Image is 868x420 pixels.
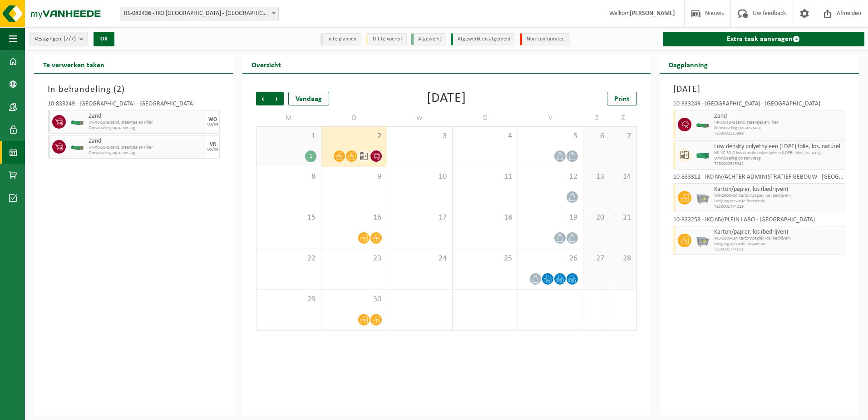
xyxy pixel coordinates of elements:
[523,131,578,141] span: 5
[714,156,843,161] span: Omwisseling op aanvraag
[120,7,279,20] span: 01-082436 - IKO NV - ANTWERPEN
[392,172,448,182] span: 10
[696,191,710,205] img: WB-2500-GAL-GY-01
[261,131,316,141] span: 1
[714,199,843,204] span: Lediging op vaste frequentie
[610,110,637,126] td: Z
[256,110,321,126] td: M
[321,33,361,45] li: In te plannen
[588,213,605,223] span: 20
[34,55,113,73] h2: Te verwerken taken
[663,32,864,46] a: Extra taak aanvragen
[427,92,466,105] div: [DATE]
[288,92,329,105] div: Vandaag
[256,92,270,105] span: Vorige
[714,161,843,167] span: T250002525942
[261,172,316,182] span: 8
[588,131,605,141] span: 6
[35,32,76,46] span: Vestigingen
[673,174,845,183] div: 10-833312 - IKO NV/ACHTER ADMINISTRATIEF GEBOUW - [GEOGRAPHIC_DATA]
[457,213,513,223] span: 18
[210,142,216,147] div: VR
[673,101,845,110] div: 10-833249 - [GEOGRAPHIC_DATA] - [GEOGRAPHIC_DATA]
[392,213,448,223] span: 17
[615,131,632,141] span: 7
[457,254,513,264] span: 25
[714,131,843,136] span: T250002525899
[615,172,632,182] span: 14
[696,234,710,247] img: WB-2500-GAL-GY-01
[714,247,843,252] span: T250001774151
[714,120,843,125] span: HK-XC-10-G zand, steentjes en Filler
[714,193,843,199] span: WB-2500-GA karton/papier, los (bedrijven)
[48,83,220,96] h3: In behandeling ( )
[614,95,630,103] span: Print
[120,7,278,20] span: 01-082436 - IKO NV - ANTWERPEN
[660,55,717,73] h2: Dagplanning
[270,92,284,105] span: Volgende
[207,122,218,127] div: 03/09
[70,144,84,150] img: HK-XC-10-GN-00
[321,110,387,126] td: D
[326,254,382,264] span: 23
[673,83,845,96] h3: [DATE]
[520,33,570,45] li: Non-conformiteit
[366,33,407,45] li: Uit te voeren
[94,32,114,46] button: OK
[696,152,710,159] img: HK-XC-30-GN-00
[714,143,843,150] span: Low density polyethyleen (LDPE) folie, los, naturel
[242,55,290,73] h2: Overzicht
[714,125,843,131] span: Omwisseling op aanvraag
[326,295,382,305] span: 30
[89,138,204,145] span: Zand
[89,120,204,125] span: HK-XC-10-G zand, steentjes en Filler
[392,131,448,141] span: 3
[89,125,204,131] span: Omwisseling op aanvraag
[523,254,578,264] span: 26
[89,113,204,120] span: Zand
[714,150,843,156] span: HK-XC-30-G low density polyethyleen (LDPE) folie, los, nat/g
[326,172,382,182] span: 9
[630,10,675,17] strong: [PERSON_NAME]
[30,32,88,45] button: Vestigingen(7/7)
[518,110,583,126] td: V
[261,295,316,305] span: 29
[673,217,845,226] div: 10-833253 - IKO NV/PLEIN LABO - [GEOGRAPHIC_DATA]
[208,117,217,122] div: WO
[411,33,446,45] li: Afgewerkt
[523,172,578,182] span: 12
[117,85,122,94] span: 2
[261,254,316,264] span: 22
[583,110,610,126] td: Z
[48,101,220,110] div: 10-833249 - [GEOGRAPHIC_DATA] - [GEOGRAPHIC_DATA]
[588,254,605,264] span: 27
[714,229,843,236] span: Karton/papier, los (bedrijven)
[607,92,637,105] a: Print
[207,147,218,152] div: 05/09
[696,121,710,128] img: HK-XC-10-GN-00
[261,213,316,223] span: 15
[615,213,632,223] span: 21
[453,110,518,126] td: D
[64,36,76,42] count: (7/7)
[89,145,204,150] span: HK-XC-10-G zand, steentjes en Filler
[523,213,578,223] span: 19
[457,131,513,141] span: 4
[714,236,843,241] span: WB-2500-GA karton/papier, los (bedrijven)
[387,110,453,126] td: W
[714,204,843,210] span: T250001774229
[305,150,316,162] div: 1
[457,172,513,182] span: 11
[615,254,632,264] span: 28
[392,254,448,264] span: 24
[714,241,843,247] span: Lediging op vaste frequentie
[451,33,515,45] li: Afgewerkt en afgemeld
[89,150,204,156] span: Omwisseling op aanvraag
[714,186,843,193] span: Karton/papier, los (bedrijven)
[326,213,382,223] span: 16
[714,113,843,120] span: Zand
[70,119,84,125] img: HK-XC-10-GN-00
[588,172,605,182] span: 13
[326,131,382,141] span: 2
